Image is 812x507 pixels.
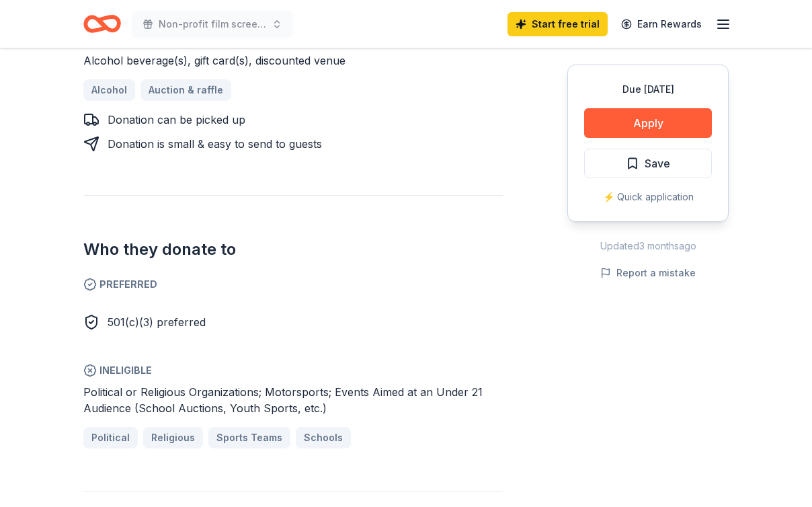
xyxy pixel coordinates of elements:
span: 501(c)(3) preferred [108,315,206,329]
a: Earn Rewards [613,12,710,36]
span: Non-profit film screenings fundraiser [159,16,266,32]
a: Auction & raffle [140,79,231,101]
a: Schools [296,427,351,448]
button: Apply [584,108,712,138]
span: Religious [151,430,195,446]
span: Schools [304,430,343,446]
a: Alcohol [83,79,135,101]
div: ⚡️ Quick application [584,189,712,205]
h2: Who they donate to [83,239,503,260]
div: Donation is small & easy to send to guests [108,136,322,152]
div: Alcohol beverage(s), gift card(s), discounted venue [83,52,503,69]
span: Political [91,430,130,446]
a: Home [83,8,121,40]
button: Report a mistake [600,265,696,281]
button: Save [584,149,712,178]
a: Sports Teams [208,427,290,448]
a: Religious [143,427,203,448]
button: Non-profit film screenings fundraiser [132,11,293,38]
span: Save [645,155,670,172]
a: Political [83,427,138,448]
span: Political or Religious Organizations; Motorsports; Events Aimed at an Under 21 Audience (School A... [83,385,483,415]
div: Due [DATE] [584,81,712,97]
span: Sports Teams [216,430,282,446]
span: Preferred [83,276,503,292]
div: Donation can be picked up [108,112,245,128]
div: Updated 3 months ago [567,238,729,254]
a: Start free trial [507,12,608,36]
span: Ineligible [83,362,503,379]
